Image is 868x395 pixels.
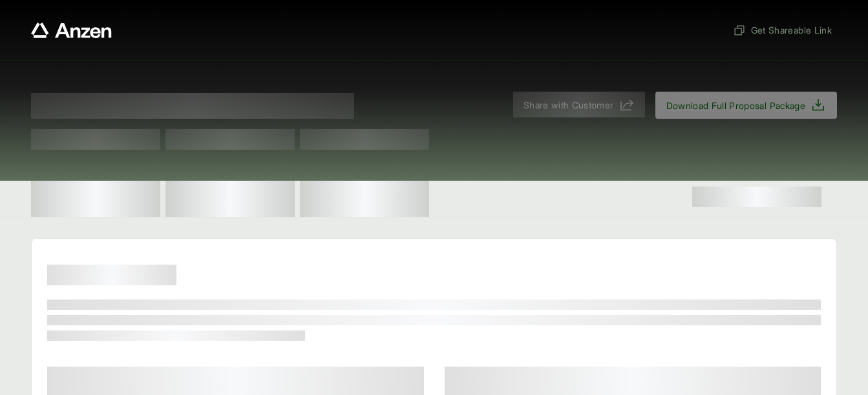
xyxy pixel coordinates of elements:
a: Anzen website [31,23,112,38]
button: Get Shareable Link [728,18,837,42]
span: Proposal for [31,93,354,119]
span: Test [165,129,295,150]
span: Share with Customer [524,98,614,112]
span: Test [300,129,429,150]
span: Get Shareable Link [733,23,832,37]
span: Test [31,129,160,150]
